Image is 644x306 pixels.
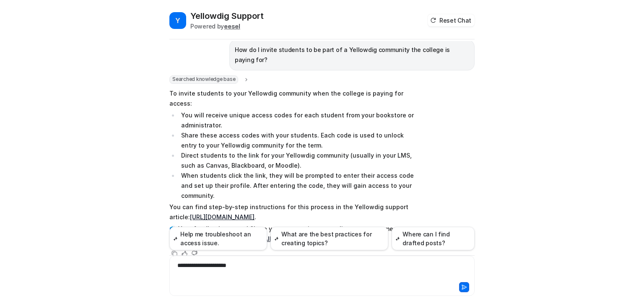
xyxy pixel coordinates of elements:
[169,224,415,244] p: 🗳️ Your feedback matters! Share your suggestions, compliments, or comments about Knowbot here:
[190,10,264,22] h2: Yellowdig Support
[169,202,415,222] p: You can find step-by-step instructions for this process in the Yellowdig support article: .
[428,14,475,26] button: Reset Chat
[169,75,238,84] span: Searched knowledge base
[169,12,186,29] span: Y
[179,130,415,150] li: Share these access codes with your students. Each code is used to unlock entry to your Yellowdig ...
[235,45,469,65] p: How do I invite students to be part of a Yellowdig community the college is paying for?
[392,227,475,250] button: Where can I find drafted posts?
[169,227,267,250] button: Help me troubleshoot an access issue.
[169,88,415,109] p: To invite students to your Yellowdig community when the college is paying for access:
[190,22,264,31] div: Powered by
[179,110,415,130] li: You will receive unique access codes for each student from your bookstore or administrator.
[270,227,388,250] button: What are the best practices for creating topics?
[179,150,415,171] li: Direct students to the link for your Yellowdig community (usually in your LMS, such as Canvas, Bl...
[224,23,240,30] b: eesel
[190,213,254,220] a: [URL][DOMAIN_NAME]
[179,171,415,201] li: When students click the link, they will be prompted to enter their access code and set up their p...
